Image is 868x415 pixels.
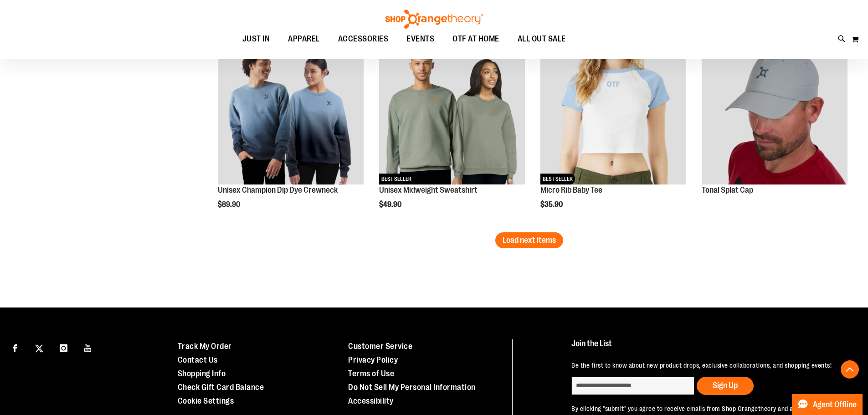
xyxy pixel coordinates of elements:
a: Customer Service [348,342,412,351]
img: Unisex Midweight Sweatshirt [379,39,525,185]
div: product [213,35,368,232]
button: Back To Top [841,360,859,379]
img: Unisex Champion Dip Dye Crewneck [218,39,364,185]
span: JUST IN [242,29,270,49]
span: Sign Up [713,381,738,390]
span: Load next items [503,236,556,245]
a: Micro Rib Baby TeeNEWBEST SELLER [540,39,686,186]
a: Unisex Champion Dip Dye Crewneck [218,185,338,195]
span: EVENTS [406,29,434,49]
p: Be the first to know about new product drops, exclusive collaborations, and shopping events! [571,361,847,370]
a: Terms of Use [348,369,394,378]
a: Unisex Midweight SweatshirtNEWBEST SELLER [379,39,525,186]
a: Do Not Sell My Personal Information [348,383,476,392]
div: product [536,35,691,232]
div: product [375,35,529,232]
button: Agent Offline [792,394,863,415]
a: Unisex Midweight Sweatshirt [379,185,478,195]
button: Load next items [495,232,563,248]
input: enter email [571,377,694,395]
span: BEST SELLER [540,174,575,184]
img: Shop Orangetheory [384,10,484,29]
h4: Join the List [571,339,847,356]
a: Visit our X page [31,339,47,355]
a: Contact Us [178,355,218,364]
img: Micro Rib Baby Tee [540,39,686,185]
span: $35.90 [540,200,564,209]
span: BEST SELLER [379,174,414,184]
a: Visit our Instagram page [56,339,72,355]
button: Sign Up [697,377,754,395]
span: APPAREL [288,29,320,49]
a: Unisex Champion Dip Dye CrewneckNEW [218,39,364,186]
span: $89.90 [218,200,241,209]
span: ALL OUT SALE [518,29,566,49]
img: Twitter [35,344,43,353]
img: Product image for Grey Tonal Splat Cap [702,39,847,185]
a: Tonal Splat Cap [702,185,753,195]
a: Visit our Youtube page [80,339,96,355]
span: Agent Offline [813,400,857,409]
span: OTF AT HOME [452,29,499,49]
a: Cookie Settings [178,396,234,405]
a: Accessibility [348,396,394,405]
span: $49.90 [379,200,403,209]
a: Micro Rib Baby Tee [540,185,602,195]
a: Privacy Policy [348,355,398,364]
a: Product image for Grey Tonal Splat CapNEW [702,39,847,186]
a: Track My Order [178,342,232,351]
span: ACCESSORIES [338,29,389,49]
a: Check Gift Card Balance [178,383,264,392]
a: Shopping Info [178,369,226,378]
a: Visit our Facebook page [7,339,23,355]
div: product [697,35,852,210]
